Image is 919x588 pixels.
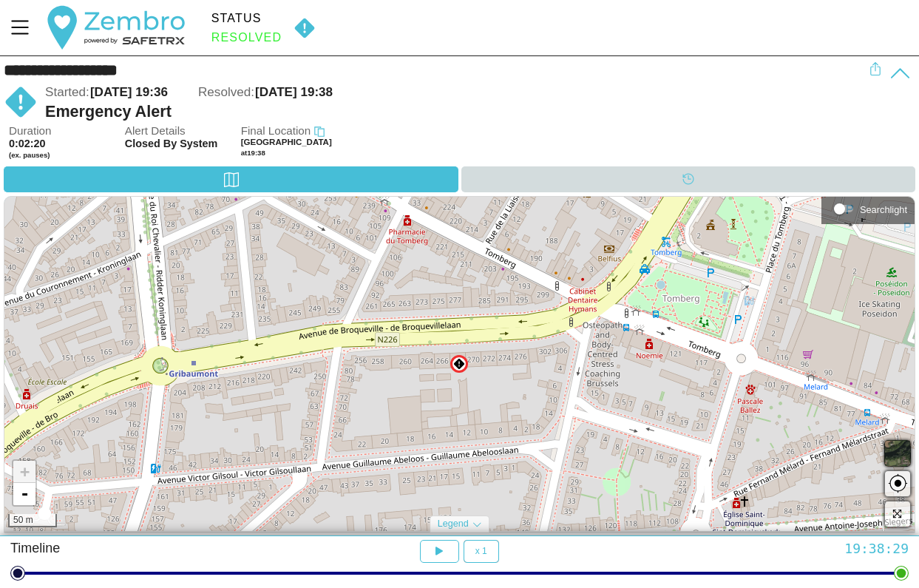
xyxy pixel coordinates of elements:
[4,166,458,192] div: Map
[255,85,333,99] span: [DATE] 19:38
[4,85,38,119] img: MANUAL.svg
[125,138,220,150] span: Closed By System
[10,540,307,563] div: Timeline
[241,124,311,137] span: Final Location
[13,483,35,505] a: Zoom out
[45,85,89,99] span: Started:
[211,31,282,44] div: Resolved
[13,461,35,483] a: Zoom in
[461,166,915,192] div: Timeline
[612,540,909,557] div: 19:38:29
[464,540,499,563] button: x 1
[45,102,869,121] div: Emergency Alert
[860,204,907,215] div: Searchlight
[9,151,104,160] span: (ex. pauses)
[453,358,465,370] img: MANUAL.svg
[9,138,46,149] span: 0:02:20
[211,12,282,25] div: Status
[9,125,104,138] span: Duration
[475,547,487,555] span: x 1
[90,85,168,99] span: [DATE] 19:36
[8,514,57,527] div: 50 m
[241,149,265,157] span: at 19:38
[288,17,322,39] img: MANUAL.svg
[829,197,907,220] div: Searchlight
[438,518,469,529] span: Legend
[125,125,220,138] span: Alert Details
[241,138,332,146] span: [GEOGRAPHIC_DATA]
[198,85,254,99] span: Resolved:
